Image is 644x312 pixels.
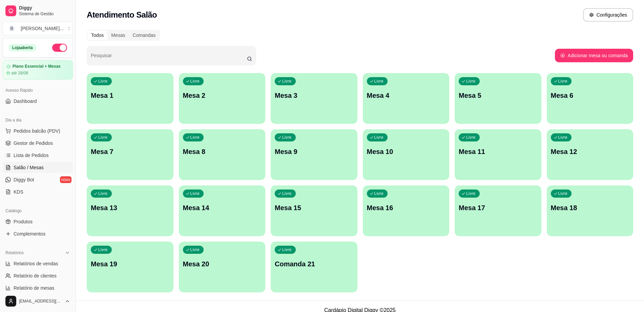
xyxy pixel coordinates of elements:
[19,11,70,17] span: Sistema de Gestão
[271,242,357,292] button: LivreComanda 21
[555,49,633,62] button: Adicionar mesa ou comanda
[275,91,353,100] p: Mesa 3
[3,85,73,96] div: Acesso Rápido
[19,5,70,11] span: Diggy
[459,147,537,156] p: Mesa 11
[374,191,384,196] p: Livre
[466,79,476,84] p: Livre
[3,205,73,216] div: Catálogo
[275,259,353,269] p: Comanda 21
[282,135,292,140] p: Livre
[98,247,108,252] p: Livre
[98,79,108,84] p: Livre
[271,129,357,180] button: LivreMesa 9
[19,298,62,304] span: [EMAIL_ADDRESS][DOMAIN_NAME]
[87,185,173,236] button: LivreMesa 13
[87,242,173,292] button: LivreMesa 19
[367,203,445,213] p: Mesa 16
[3,270,73,281] a: Relatório de clientes
[3,293,73,309] button: [EMAIL_ADDRESS][DOMAIN_NAME]
[363,129,450,180] button: LivreMesa 10
[183,203,262,213] p: Mesa 14
[11,70,28,76] article: até 28/08
[91,91,169,100] p: Mesa 1
[14,272,57,279] span: Relatório de clientes
[282,191,292,196] p: Livre
[547,73,633,124] button: LivreMesa 6
[3,3,73,19] a: DiggySistema de Gestão
[466,191,476,196] p: Livre
[558,191,568,196] p: Livre
[3,126,73,136] button: Pedidos balcão (PDV)
[367,147,445,156] p: Mesa 10
[91,147,169,156] p: Mesa 7
[14,285,55,291] span: Relatório de mesas
[455,129,541,180] button: LivreMesa 11
[14,140,53,147] span: Gestor de Pedidos
[14,152,49,159] span: Lista de Pedidos
[455,185,541,236] button: LivreMesa 17
[363,185,450,236] button: LivreMesa 16
[3,162,73,173] a: Salão / Mesas
[551,147,629,156] p: Mesa 12
[14,164,44,171] span: Salão / Mesas
[14,218,33,225] span: Produtos
[87,129,173,180] button: LivreMesa 7
[190,79,200,84] p: Livre
[3,258,73,269] a: Relatórios de vendas
[459,203,537,213] p: Mesa 17
[190,247,200,252] p: Livre
[282,79,292,84] p: Livre
[547,185,633,236] button: LivreMesa 18
[3,60,73,80] a: Plano Essencial + Mesasaté 28/08
[52,44,67,52] button: Alterar Status
[547,129,633,180] button: LivreMesa 12
[179,129,266,180] button: LivreMesa 8
[14,98,37,105] span: Dashboard
[98,135,108,140] p: Livre
[87,30,107,40] div: Todos
[3,150,73,161] a: Lista de Pedidos
[363,73,450,124] button: LivreMesa 4
[179,242,266,292] button: LivreMesa 20
[3,115,73,126] div: Dia a dia
[87,9,157,20] h2: Atendimento Salão
[91,259,169,269] p: Mesa 19
[459,91,537,100] p: Mesa 5
[5,250,24,255] span: Relatórios
[8,25,15,32] span: B
[275,203,353,213] p: Mesa 15
[129,30,160,40] div: Comandas
[3,22,73,35] button: Select a team
[271,73,357,124] button: LivreMesa 3
[183,91,262,100] p: Mesa 2
[87,73,173,124] button: LivreMesa 1
[183,259,262,269] p: Mesa 20
[14,230,45,237] span: Complementos
[3,186,73,197] a: KDS
[374,135,384,140] p: Livre
[91,55,247,62] input: Pesquisar
[8,44,37,51] div: Loja aberta
[367,91,445,100] p: Mesa 4
[551,203,629,213] p: Mesa 18
[190,191,200,196] p: Livre
[14,260,58,267] span: Relatórios de vendas
[455,73,541,124] button: LivreMesa 5
[14,176,34,183] span: Diggy Bot
[3,216,73,227] a: Produtos
[190,135,200,140] p: Livre
[374,79,384,84] p: Livre
[466,135,476,140] p: Livre
[183,147,262,156] p: Mesa 8
[3,283,73,293] a: Relatório de mesas
[275,147,353,156] p: Mesa 9
[179,73,266,124] button: LivreMesa 2
[3,228,73,239] a: Complementos
[14,128,60,134] span: Pedidos balcão (PDV)
[3,96,73,107] a: Dashboard
[13,64,61,69] article: Plano Essencial + Mesas
[3,174,73,185] a: Diggy Botnovo
[98,191,108,196] p: Livre
[551,91,629,100] p: Mesa 6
